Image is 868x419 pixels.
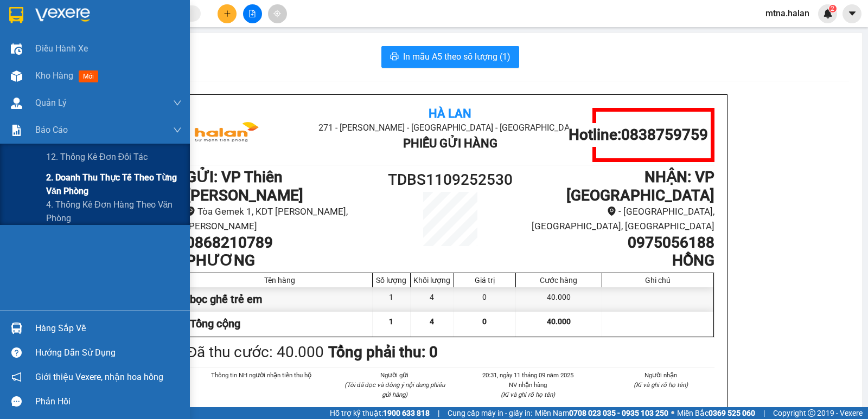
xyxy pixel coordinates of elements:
img: warehouse-icon [11,70,22,82]
span: aim [273,10,281,17]
span: printer [390,52,399,62]
h1: 0868210789 [186,234,384,252]
b: Tổng phải thu: 0 [328,343,438,361]
div: bọc ghế trẻ em [187,287,373,312]
div: Đã thu cước : 40.000 [186,340,324,364]
li: Người nhận [608,370,715,380]
i: (Kí và ghi rõ họ tên) [634,381,688,389]
div: 4 [411,287,454,312]
i: (Kí và ghi rõ họ tên) [501,391,555,398]
span: 40.000 [547,317,571,326]
div: Phản hồi [35,394,182,410]
span: mtna.halan [757,7,818,20]
div: 40.000 [516,287,602,312]
button: file-add [243,4,262,23]
li: 20:31, ngày 11 tháng 09 năm 2025 [474,370,582,380]
img: warehouse-icon [11,98,22,109]
span: Giới thiệu Vexere, nhận hoa hồng [35,370,163,384]
li: Người gửi [341,370,449,380]
h1: TDBS1109252530 [384,168,516,192]
h1: Hotline: 0838759759 [569,126,708,144]
span: Miền Bắc [677,407,755,419]
span: mới [79,70,98,82]
span: Cung cấp máy in - giấy in: [448,407,532,419]
li: 271 - [PERSON_NAME] - [GEOGRAPHIC_DATA] - [GEOGRAPHIC_DATA] [274,121,626,134]
strong: 1900 633 818 [383,409,430,417]
i: (Tôi đã đọc và đồng ý nội dung phiếu gửi hàng) [344,381,445,398]
span: | [438,407,439,419]
span: notification [11,372,22,382]
div: Hàng sắp về [35,320,182,337]
img: warehouse-icon [11,43,22,55]
div: Giá trị [457,276,513,285]
span: 2 [831,5,834,12]
span: plus [224,10,231,17]
h1: 0975056188 [516,234,714,252]
b: Phiếu Gửi Hàng [403,137,497,150]
div: Tên hàng [190,276,369,285]
li: Tòa Gemek 1, KDT [PERSON_NAME], [PERSON_NAME] [186,204,384,233]
span: 4 [430,317,434,326]
b: NHẬN : VP [GEOGRAPHIC_DATA] [566,168,714,204]
span: Miền Nam [535,407,668,419]
button: aim [268,4,287,23]
span: 1 [389,317,393,326]
div: Cước hàng [519,276,599,285]
b: Hà Lan [429,107,471,120]
span: caret-down [847,9,857,18]
div: Ghi chú [605,276,711,285]
img: logo.jpg [186,108,267,162]
span: copyright [808,409,815,417]
li: Thông tin NH người nhận tiền thu hộ [208,370,315,380]
h1: PHƯƠNG [186,252,384,270]
li: - [GEOGRAPHIC_DATA], [GEOGRAPHIC_DATA], [GEOGRAPHIC_DATA] [516,204,714,233]
span: 4. Thống kê đơn hàng theo văn phòng [46,198,182,225]
img: solution-icon [11,125,22,136]
span: environment [607,207,616,216]
div: 1 [373,287,411,312]
span: 12. Thống kê đơn đối tác [46,150,148,164]
b: GỬI : VP Thiên [PERSON_NAME] [186,168,303,204]
div: Hướng dẫn sử dụng [35,345,182,361]
div: Số lượng [375,276,407,285]
span: question-circle [11,347,22,358]
strong: 0708 023 035 - 0935 103 250 [569,409,668,417]
span: environment [186,207,195,216]
span: file-add [248,10,256,17]
span: down [173,99,182,107]
span: Báo cáo [35,123,68,137]
span: ⚪️ [671,411,674,415]
span: down [173,126,182,134]
span: Quản Lý [35,96,67,109]
h1: HỒNG [516,252,714,270]
span: message [11,396,22,407]
li: NV nhận hàng [474,380,582,390]
span: Tổng cộng [190,317,240,330]
span: Điều hành xe [35,42,88,55]
span: 0 [482,317,487,326]
img: warehouse-icon [11,323,22,334]
img: icon-new-feature [823,9,833,18]
div: Khối lượng [413,276,451,285]
div: 0 [454,287,516,312]
span: Hỗ trợ kỹ thuật: [330,407,430,419]
span: 2. Doanh thu thực tế theo từng văn phòng [46,171,182,198]
sup: 2 [829,5,837,12]
span: In mẫu A5 theo số lượng (1) [403,50,510,63]
strong: 0369 525 060 [709,409,755,417]
button: caret-down [843,4,861,23]
span: Kho hàng [35,70,73,81]
span: | [763,407,765,419]
button: printerIn mẫu A5 theo số lượng (1) [381,46,519,68]
button: plus [218,4,237,23]
img: logo-vxr [9,7,23,23]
